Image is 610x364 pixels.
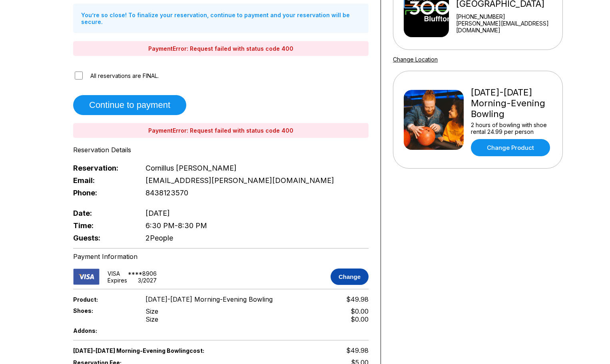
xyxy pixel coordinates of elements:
[146,176,334,185] span: [EMAIL_ADDRESS][PERSON_NAME][DOMAIN_NAME]
[108,277,127,284] div: Expires
[73,327,132,334] span: Addons:
[73,269,100,285] img: card
[471,121,552,135] div: 2 hours of bowling with shoe rental 24.99 per person
[73,146,369,154] div: Reservation Details
[73,95,186,115] button: Continue to payment
[73,253,369,261] div: Payment Information
[73,123,369,138] div: PaymentError: Request failed with status code 400
[146,295,273,303] span: [DATE]-[DATE] Morning-Evening Bowling
[146,221,207,230] span: 6:30 PM - 8:30 PM
[73,234,132,242] span: Guests:
[108,270,120,277] div: VISA
[90,72,159,79] span: All reservations are FINAL.
[346,346,369,354] span: $49.98
[146,234,173,242] span: 2 People
[73,307,132,314] span: Shoes:
[138,277,157,284] div: 3 / 2027
[73,221,132,230] span: Time:
[393,56,438,63] a: Change Location
[73,176,132,185] span: Email:
[351,307,369,315] div: $0.00
[146,315,158,323] div: Size
[331,269,369,285] button: Change
[471,87,552,119] div: [DATE]-[DATE] Morning-Evening Bowling
[346,295,369,303] span: $49.98
[73,209,132,217] span: Date:
[73,189,132,197] span: Phone:
[456,13,559,20] div: [PHONE_NUMBER]
[73,347,221,354] span: [DATE]-[DATE] Morning-Evening Bowling cost:
[146,307,158,315] div: Size
[456,20,559,34] a: [PERSON_NAME][EMAIL_ADDRESS][DOMAIN_NAME]
[146,164,237,172] span: Cornillus [PERSON_NAME]
[73,41,369,56] div: PaymentError: Request failed with status code 400
[471,139,550,156] a: Change Product
[351,315,369,323] div: $0.00
[73,296,132,303] span: Product:
[404,90,464,150] img: Friday-Sunday Morning-Evening Bowling
[146,209,170,217] span: [DATE]
[146,189,188,197] span: 8438123570
[73,4,369,33] div: You’re so close! To finalize your reservation, continue to payment and your reservation will be s...
[73,164,132,172] span: Reservation:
